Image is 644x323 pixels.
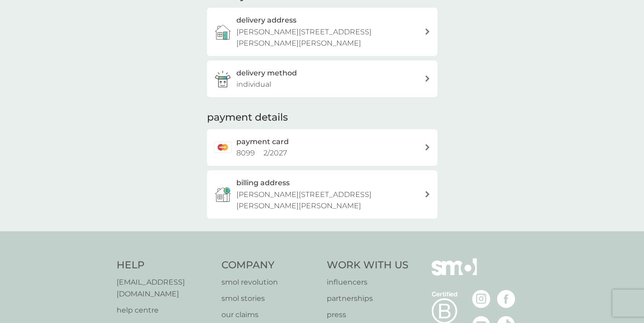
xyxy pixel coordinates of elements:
[117,304,213,316] a: help centre
[236,26,424,49] p: [PERSON_NAME][STREET_ADDRESS][PERSON_NAME][PERSON_NAME]
[236,189,424,212] p: [PERSON_NAME][STREET_ADDRESS][PERSON_NAME][PERSON_NAME]
[432,258,477,289] img: smol
[207,8,437,56] a: delivery address[PERSON_NAME][STREET_ADDRESS][PERSON_NAME][PERSON_NAME]
[327,309,409,321] a: press
[327,276,409,288] a: influencers
[236,79,271,90] p: individual
[236,177,290,189] h3: billing address
[472,290,490,308] img: visit the smol Instagram page
[236,136,289,148] h2: payment card
[327,293,409,304] a: partnerships
[497,290,515,308] img: visit the smol Facebook page
[207,61,437,97] a: delivery methodindividual
[221,309,318,321] a: our claims
[236,149,255,157] span: 8099
[221,258,318,272] h4: Company
[236,67,297,79] h3: delivery method
[207,170,437,219] button: billing address[PERSON_NAME][STREET_ADDRESS][PERSON_NAME][PERSON_NAME]
[117,276,213,300] a: [EMAIL_ADDRESS][DOMAIN_NAME]
[207,111,288,125] h2: payment details
[207,129,437,166] a: payment card8099 2/2027
[236,14,296,26] h3: delivery address
[263,149,287,157] span: 2 / 2027
[221,293,318,304] a: smol stories
[117,258,213,272] h4: Help
[327,258,409,272] h4: Work With Us
[221,276,318,288] a: smol revolution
